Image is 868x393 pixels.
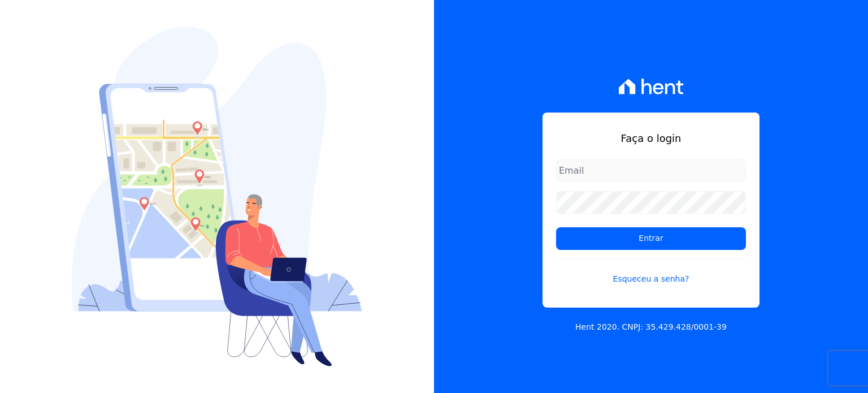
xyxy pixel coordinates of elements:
[556,259,746,285] a: Esqueceu a senha?
[575,321,727,333] p: Hent 2020. CNPJ: 35.429.428/0001-39
[556,227,746,250] input: Entrar
[72,27,362,366] img: Login
[556,131,746,146] h1: Faça o login
[556,159,746,182] input: Email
